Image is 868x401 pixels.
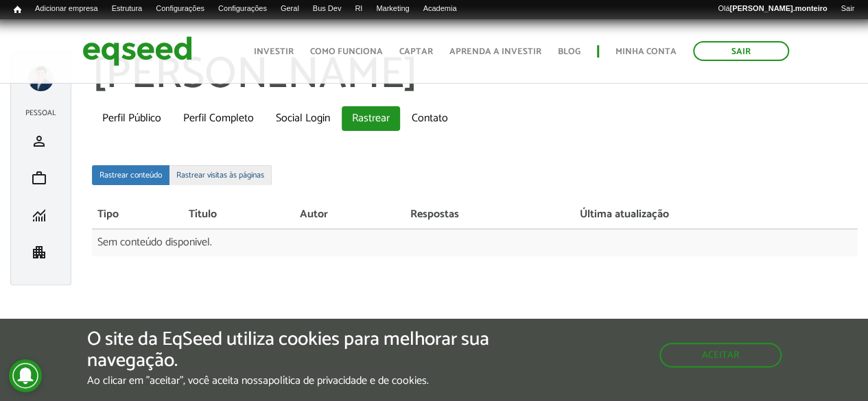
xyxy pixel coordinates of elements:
[558,47,580,56] a: Blog
[92,229,858,256] td: Sem conteúdo disponivel.
[92,51,858,99] h1: [PERSON_NAME]
[416,3,463,14] a: Academia
[7,3,28,16] a: Início
[31,244,47,260] span: apartment
[711,3,834,14] a: Olá[PERSON_NAME].monteiro
[401,106,458,131] a: Contato
[18,234,64,271] li: Minha empresa
[18,109,64,117] h2: Pessoal
[348,3,369,14] a: RI
[274,3,306,14] a: Geral
[183,202,294,229] th: Título
[729,4,827,12] strong: [PERSON_NAME].monteiro
[342,106,400,131] a: Rastrear
[21,207,60,223] a: monitoring
[18,123,64,160] li: Meu perfil
[31,133,47,149] span: person
[266,106,340,131] a: Social Login
[149,3,211,14] a: Configurações
[87,329,504,372] h5: O site da EqSeed utiliza cookies para melhorar sua navegação.
[369,3,416,14] a: Marketing
[82,33,192,69] img: EqSeed
[87,375,504,388] p: Ao clicar em "aceitar", você aceita nossa .
[659,343,782,367] button: Aceitar
[21,133,60,149] a: person
[28,3,105,14] a: Adicionar empresa
[449,47,541,56] a: Aprenda a investir
[211,3,274,14] a: Configurações
[92,202,183,229] th: Tipo
[21,170,60,186] a: work
[18,197,64,234] li: Minhas rodadas de investimento
[14,5,21,14] span: Início
[405,202,574,229] th: Respostas
[92,165,169,185] a: Rastrear conteúdo
[693,41,789,61] a: Sair
[92,106,172,131] a: Perfil Público
[105,3,150,14] a: Estrutura
[268,376,427,387] a: política de privacidade e de cookies
[21,244,60,260] a: apartment
[169,165,272,185] a: Rastrear visitas às páginas
[306,3,349,14] a: Bus Dev
[574,202,858,229] th: Última atualização
[173,106,264,131] a: Perfil Completo
[310,47,383,56] a: Como funciona
[294,202,405,229] th: Autor
[31,170,47,186] span: work
[399,47,433,56] a: Captar
[31,207,47,223] span: monitoring
[834,3,861,14] a: Sair
[18,160,64,197] li: Meu portfólio
[615,47,677,56] a: Minha conta
[254,47,294,56] a: Investir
